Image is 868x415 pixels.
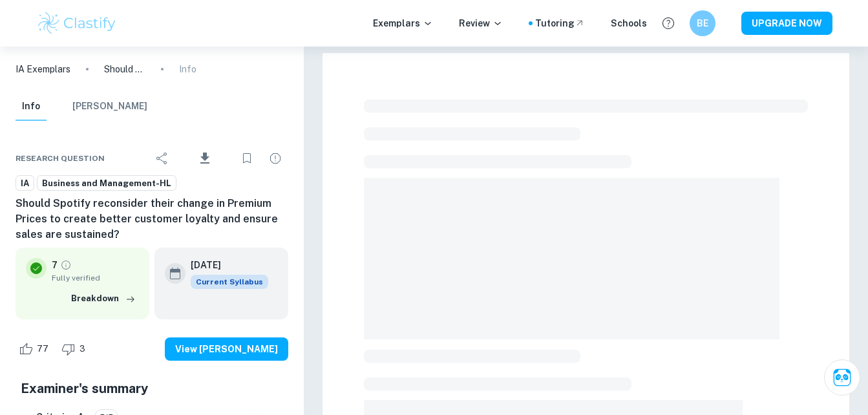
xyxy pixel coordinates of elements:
span: IA [16,177,34,190]
a: Business and Management-HL [37,175,176,191]
button: [PERSON_NAME] [72,92,147,121]
div: Like [16,339,56,359]
button: View [PERSON_NAME] [165,337,288,361]
div: This exemplar is based on the current syllabus. Feel free to refer to it for inspiration/ideas wh... [191,275,268,289]
a: IA [16,175,34,191]
h6: [DATE] [191,258,258,272]
a: Schools [611,16,647,30]
button: Breakdown [68,289,139,308]
button: UPGRADE NOW [741,12,832,35]
img: Clastify logo [36,10,118,36]
button: Ask Clai [824,359,860,396]
h5: Examiner's summary [21,379,283,398]
div: Dislike [58,339,92,359]
a: Grade fully verified [60,259,72,271]
h6: BE [695,16,710,30]
div: Bookmark [234,145,260,171]
a: IA Exemplars [16,62,70,76]
span: Research question [16,153,105,164]
div: Download [178,142,231,175]
p: 7 [52,258,58,272]
span: Fully verified [52,272,139,284]
span: 3 [72,343,92,356]
span: Business and Management-HL [37,177,176,190]
p: Exemplars [373,16,433,30]
p: Info [179,62,196,76]
div: Share [149,145,175,171]
span: Current Syllabus [191,275,268,289]
button: BE [690,10,715,36]
a: Tutoring [535,16,585,30]
button: Help and Feedback [657,12,679,34]
button: Info [16,92,47,121]
h6: Should Spotify reconsider their change in Premium Prices to create better customer loyalty and en... [16,196,288,242]
p: Should Spotify reconsider their change in Premium Prices to create better customer loyalty and en... [104,62,145,76]
span: 77 [30,343,56,356]
div: Report issue [262,145,288,171]
p: Review [459,16,503,30]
